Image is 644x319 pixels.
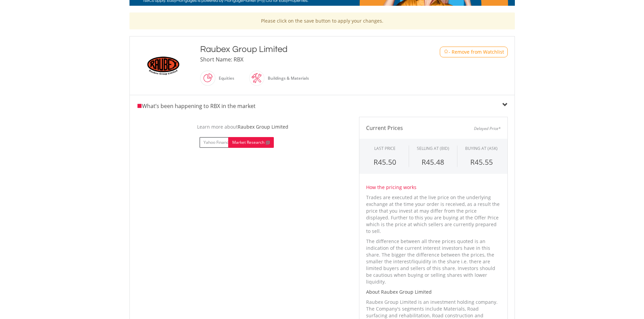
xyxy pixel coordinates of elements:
[215,70,234,86] div: Equities
[465,145,498,157] div: BUYING AT (ASK)
[129,12,515,29] div: Please click on the save button to apply your changes.
[470,157,493,167] span: R45.55
[137,124,349,130] div: Learn more about
[228,137,274,148] a: Market Research
[366,124,403,132] span: Current Prices
[374,157,396,167] span: R45.50
[238,124,288,130] span: Raubex Group Limited
[200,55,412,63] div: Short Name: RBX
[440,47,508,57] button: Watchlist - Remove from Watchlist
[200,43,412,55] div: Raubex Group Limited
[417,145,449,157] div: SELLING AT (BID)
[138,50,189,82] img: EQU.ZA.RBX.png
[374,145,396,157] div: LAST PRICE
[199,137,240,148] a: Yahoo Finance
[444,49,449,54] img: Watchlist
[422,157,444,167] span: R45.48
[264,70,309,86] div: Buildings & Materials
[474,124,501,133] span: Delayed Price*
[137,102,256,110] span: What’s been happening to RBX in the market
[366,194,501,235] p: Trades are executed at the live price on the underlying exchange at the time your order is receiv...
[366,238,501,285] p: The difference between all three prices quoted is an indication of the current interest investors...
[366,184,416,190] span: How the pricing works
[449,49,504,55] span: - Remove from Watchlist
[366,289,501,295] h5: About Raubex Group Limited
